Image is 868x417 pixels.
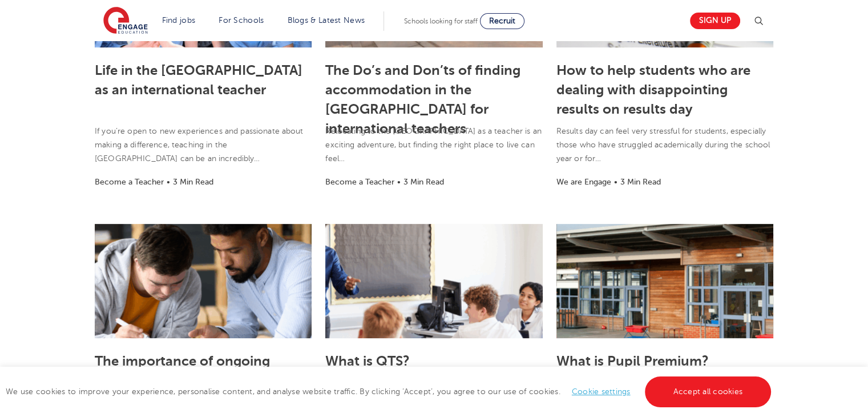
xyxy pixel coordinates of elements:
a: Cookie settings [572,387,631,396]
img: Engage Education [103,7,148,35]
li: • [164,175,173,189]
p: If you’re open to new experiences and passionate about making a difference, teaching in the [GEOG... [95,125,312,166]
a: The Do’s and Don’ts of finding accommodation in the [GEOGRAPHIC_DATA] for international teachers [325,62,520,137]
a: Accept all cookies [645,376,772,407]
li: 3 Min Read [620,175,661,189]
a: Sign up [690,13,740,29]
li: • [394,175,403,189]
li: We are Engage [556,175,611,189]
span: Schools looking for staff [404,17,478,25]
li: • [611,175,620,189]
li: Become a Teacher [95,175,164,189]
span: We use cookies to improve your experience, personalise content, and analyse website traffic. By c... [6,387,774,396]
a: How to help students who are dealing with disappointing results on results day [556,62,750,117]
p: Relocating to the [GEOGRAPHIC_DATA] as a teacher is an exciting adventure, but finding the right ... [325,125,542,166]
a: Find jobs [162,16,196,25]
a: The importance of ongoing training for SEN teachers [95,353,270,388]
li: 3 Min Read [173,175,213,189]
span: Recruit [489,17,515,25]
a: What is QTS? [325,353,410,369]
a: What is Pupil Premium? [556,353,709,369]
li: 3 Min Read [403,175,444,189]
a: Recruit [480,13,524,29]
p: Results day can feel very stressful for students, especially those who have struggled academicall... [556,125,773,166]
a: Life in the [GEOGRAPHIC_DATA] as an international teacher [95,62,302,98]
a: For Schools [219,16,264,25]
a: Blogs & Latest News [288,16,365,25]
li: Become a Teacher [325,175,394,189]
